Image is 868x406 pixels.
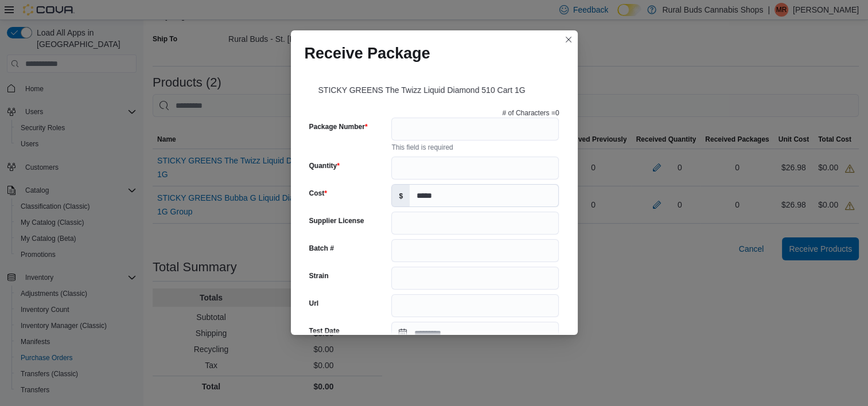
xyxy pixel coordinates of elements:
label: Cost [309,189,327,198]
input: Press the down key to open a popover containing a calendar. [391,322,559,345]
h1: Receive Package [305,44,430,63]
label: Package Number [309,122,368,131]
p: # of Characters = 0 [503,108,559,118]
label: Batch # [309,244,334,253]
label: Test Date [309,326,340,335]
div: STICKY GREENS The Twizz Liquid Diamond 510 Cart 1G [305,72,564,104]
label: Strain [309,271,329,280]
label: Quantity [309,161,340,170]
label: Supplier License [309,216,364,225]
label: $ [392,185,410,206]
div: This field is required [391,140,559,152]
button: Closes this modal window [562,33,575,46]
label: Url [309,299,319,308]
